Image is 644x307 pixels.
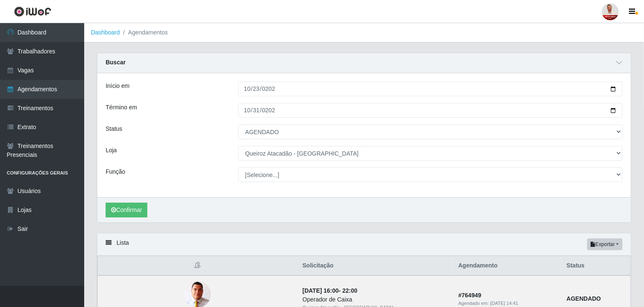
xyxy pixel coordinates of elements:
[84,23,644,42] nav: breadcrumb
[303,287,357,294] strong: -
[106,59,125,66] strong: Buscar
[91,29,120,36] a: Dashboard
[342,287,357,294] time: 22:00
[238,103,623,118] input: 00/00/0000
[458,300,556,307] div: Agendado em:
[120,28,168,37] li: Agendamentos
[106,203,147,217] button: Confirmar
[453,256,562,276] th: Agendamento
[14,6,51,17] img: CoreUI Logo
[303,295,448,304] div: Operador de Caixa
[106,167,125,176] label: Função
[298,256,453,276] th: Solicitação
[303,287,339,294] time: [DATE] 16:00
[587,238,623,250] button: Exportar
[562,256,631,276] th: Status
[106,146,117,155] label: Loja
[106,103,137,112] label: Término em
[458,292,482,299] strong: # 764949
[238,82,623,96] input: 00/00/0000
[490,301,518,306] time: [DATE] 14:41
[97,233,631,256] div: Lista
[567,295,601,302] strong: AGENDADO
[106,124,122,133] label: Status
[106,82,130,90] label: Início em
